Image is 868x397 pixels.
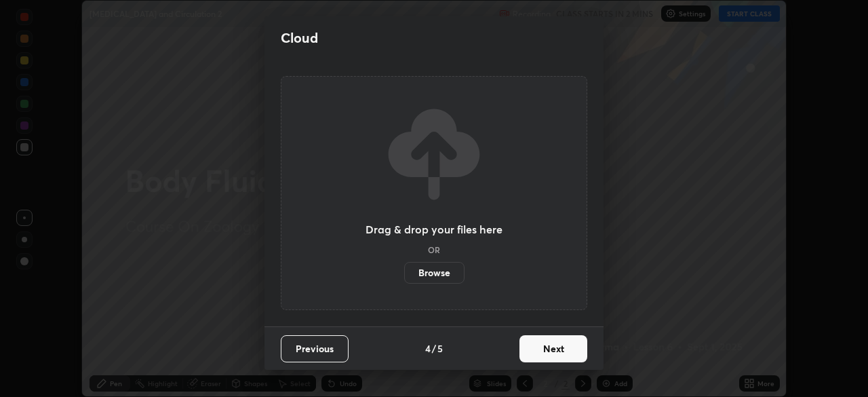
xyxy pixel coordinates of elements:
[428,246,440,254] h5: OR
[437,341,443,356] h4: 5
[366,224,502,235] h3: Drag & drop your files here
[281,29,318,47] h2: Cloud
[519,335,587,362] button: Next
[425,341,431,356] h4: 4
[432,341,436,356] h4: /
[281,335,349,362] button: Previous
